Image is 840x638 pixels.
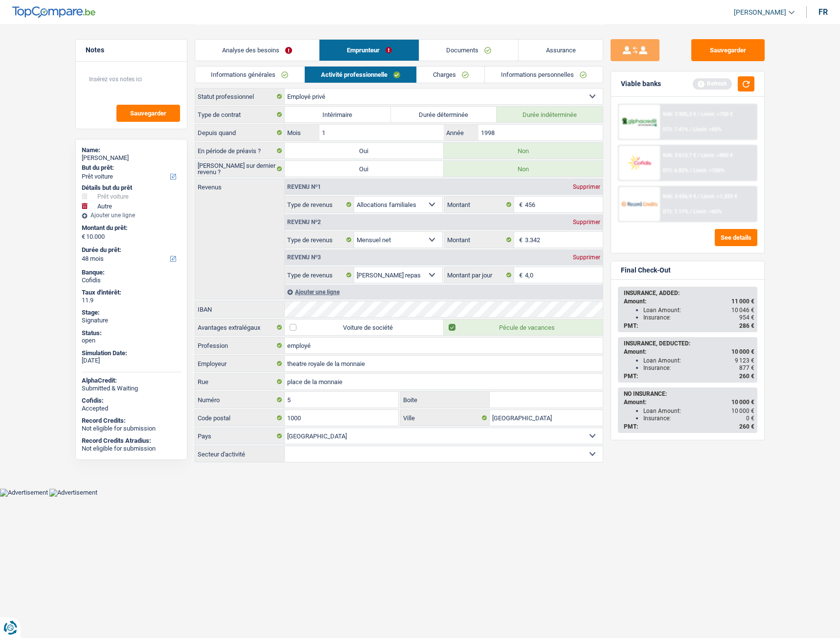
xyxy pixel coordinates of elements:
[195,446,285,462] label: Secteur d'activité
[391,107,497,122] label: Durée déterminée
[82,377,181,385] div: AlphaCredit:
[82,146,181,154] div: Name:
[624,348,754,355] div: Amount:
[195,301,285,317] label: IBAN
[643,357,754,364] div: Loan Amount:
[663,126,688,133] span: DTI: 7.41%
[285,184,323,190] div: Revenu nº1
[82,212,181,219] div: Ajouter une ligne
[285,161,444,177] label: Oui
[739,314,754,321] span: 954 €
[195,392,285,408] label: Numéro
[445,267,514,283] label: Montant par jour
[715,229,757,246] button: See details
[734,8,786,17] span: [PERSON_NAME]
[624,423,754,430] div: PMT:
[285,219,323,225] div: Revenu nº2
[195,338,285,353] label: Profession
[444,143,603,159] label: Non
[285,143,444,159] label: Oui
[82,329,181,337] div: Status:
[739,365,754,371] span: 877 €
[195,125,285,140] label: Depuis quand
[514,197,525,212] span: €
[82,269,181,276] div: Banque:
[82,337,181,344] div: open
[818,7,828,17] div: fr
[195,67,305,83] a: Informations générales
[82,164,179,172] label: But du prêt:
[319,125,443,140] input: MM
[82,184,181,192] div: Détails but du prêt
[701,152,733,159] span: Limit: >800 €
[82,349,181,357] div: Simulation Date:
[195,40,319,61] a: Analyse des besoins
[663,193,696,200] span: NAI: 3 426,9 €
[82,224,179,232] label: Montant du prêt:
[624,373,754,380] div: PMT:
[319,40,419,61] a: Emprunteur
[285,125,319,140] label: Mois
[285,232,354,248] label: Type de revenus
[621,154,658,172] img: Cofidis
[82,417,181,425] div: Record Credits:
[82,276,181,284] div: Cofidis
[285,285,603,299] div: Ajouter une ligne
[82,289,181,296] div: Taux d'intérêt:
[643,365,754,371] div: Insurance:
[621,116,658,128] img: AlphaCredit
[624,390,754,397] div: NO INSURANCE:
[739,373,754,380] span: 260 €
[444,319,603,335] label: Pécule de vacances
[739,322,754,329] span: 286 €
[739,423,754,430] span: 260 €
[663,152,696,159] span: NAI: 3 613,7 €
[195,374,285,389] label: Rue
[116,105,180,122] button: Sauvegarder
[195,161,285,177] label: [PERSON_NAME] sur dernier revenu ?
[82,296,181,304] div: 11.9
[570,184,603,190] div: Supprimer
[12,6,95,18] img: TopCompare Logo
[643,415,754,422] div: Insurance:
[690,208,692,215] span: /
[445,232,514,248] label: Montant
[701,193,737,200] span: Limit: >1.333 €
[621,80,661,88] div: Viable banks
[624,322,754,329] div: PMT:
[693,126,722,133] span: Limit: <65%
[690,167,692,174] span: /
[195,107,285,122] label: Type de contrat
[285,107,391,122] label: Intérimaire
[698,193,700,200] span: /
[624,290,754,296] div: INSURANCE, ADDED:
[570,254,603,260] div: Supprimer
[735,357,754,364] span: 9 123 €
[731,307,754,314] span: 10 046 €
[195,179,284,190] label: Revenus
[643,307,754,314] div: Loan Amount:
[663,111,696,117] span: NAI: 3 305,3 €
[691,39,765,61] button: Sauvegarder
[731,298,754,305] span: 11 000 €
[621,266,671,274] div: Final Check-Out
[693,167,725,174] span: Limit: <100%
[82,246,179,254] label: Durée du prêt:
[701,111,733,117] span: Limit: >750 €
[82,317,181,324] div: Signature
[726,4,795,21] a: [PERSON_NAME]
[514,267,525,283] span: €
[285,319,444,335] label: Voiture de société
[621,195,658,213] img: Record Credits
[731,408,754,414] span: 10 000 €
[195,410,285,426] label: Code postal
[401,410,490,426] label: Ville
[82,233,85,241] span: €
[698,152,700,159] span: /
[195,428,285,444] label: Pays
[624,399,754,406] div: Amount:
[82,437,181,445] div: Record Credits Atradius:
[497,107,603,122] label: Durée indéterminée
[444,161,603,177] label: Non
[445,197,514,212] label: Montant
